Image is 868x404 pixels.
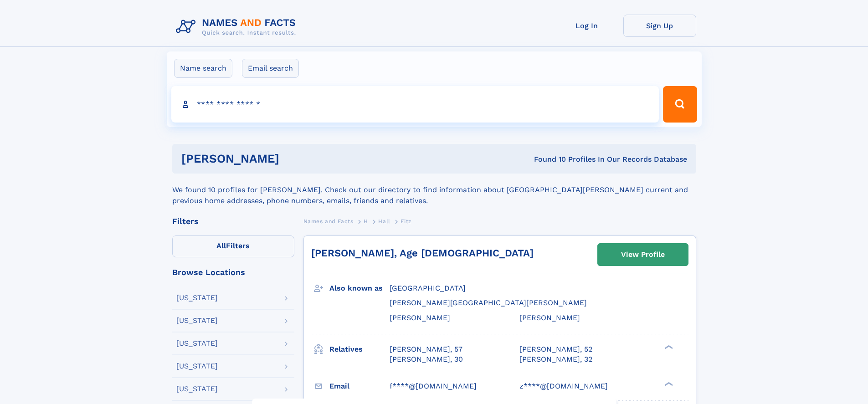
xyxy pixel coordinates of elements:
div: Browse Locations [172,268,294,276]
span: Hall [378,218,390,225]
span: H [364,218,368,225]
h3: Also known as [329,281,390,296]
a: Hall [378,215,390,227]
input: search input [171,86,659,123]
span: [PERSON_NAME] [390,313,450,322]
div: [US_STATE] [176,340,218,347]
a: Log In [550,15,623,37]
div: [US_STATE] [176,385,218,393]
span: Fitz [401,218,411,225]
img: Logo Names and Facts [172,15,303,39]
label: Filters [172,235,294,257]
label: Email search [242,59,299,78]
div: We found 10 profiles for [PERSON_NAME]. Check out our directory to find information about [GEOGRA... [172,174,696,206]
div: View Profile [621,244,665,265]
a: [PERSON_NAME], 30 [390,354,463,364]
div: Found 10 Profiles In Our Records Database [406,154,687,164]
div: [US_STATE] [176,294,218,302]
div: ❯ [663,381,673,387]
div: ❯ [663,344,673,350]
span: [GEOGRAPHIC_DATA] [390,284,466,292]
div: [US_STATE] [176,317,218,324]
span: [PERSON_NAME][GEOGRAPHIC_DATA][PERSON_NAME] [390,298,587,307]
span: [PERSON_NAME] [519,313,580,322]
a: [PERSON_NAME], 57 [390,344,462,354]
a: Sign Up [623,15,696,37]
h3: Email [329,378,390,394]
span: All [216,241,226,250]
a: [PERSON_NAME], 52 [519,344,592,354]
h3: Relatives [329,342,390,357]
h1: [PERSON_NAME] [181,153,407,164]
a: H [364,215,368,227]
a: [PERSON_NAME], Age [DEMOGRAPHIC_DATA] [311,247,534,259]
a: View Profile [598,244,688,266]
a: Names and Facts [303,215,354,227]
div: [US_STATE] [176,363,218,370]
button: Search Button [663,86,697,123]
a: [PERSON_NAME], 32 [519,354,592,364]
div: Filters [172,217,294,225]
label: Name search [174,59,232,78]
